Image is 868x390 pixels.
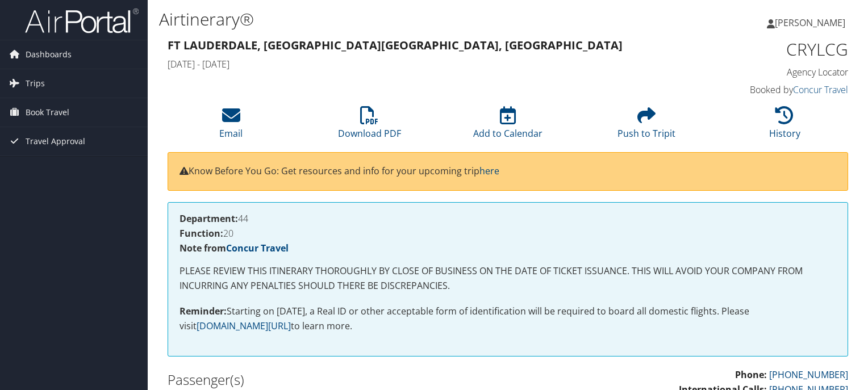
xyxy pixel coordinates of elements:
p: Know Before You Go: Get resources and info for your upcoming trip [180,164,836,179]
p: Starting on [DATE], a Real ID or other acceptable form of identification will be required to boar... [180,304,836,333]
h1: Airtinerary® [159,7,624,31]
a: [PHONE_NUMBER] [769,368,848,381]
a: [DOMAIN_NAME][URL] [197,320,291,332]
a: [PERSON_NAME] [767,6,857,40]
a: History [769,112,800,140]
strong: Function: [180,227,223,240]
h4: [DATE] - [DATE] [168,58,674,70]
span: [PERSON_NAME] [775,16,845,29]
strong: Note from [180,242,289,254]
a: Concur Travel [793,83,848,96]
h4: Agency Locator [691,66,848,78]
img: airportal-logo.png [25,7,139,34]
span: Trips [26,69,45,98]
strong: Reminder: [180,305,227,317]
h2: Passenger(s) [168,370,499,389]
a: here [479,165,499,177]
a: Push to Tripit [617,112,675,140]
span: Dashboards [26,40,72,69]
strong: Department: [180,212,238,225]
p: PLEASE REVIEW THIS ITINERARY THOROUGHLY BY CLOSE OF BUSINESS ON THE DATE OF TICKET ISSUANCE. THIS... [180,264,836,293]
strong: Phone: [735,368,767,381]
strong: Ft Lauderdale, [GEOGRAPHIC_DATA] [GEOGRAPHIC_DATA], [GEOGRAPHIC_DATA] [168,37,623,53]
span: Travel Approval [26,127,85,156]
a: Download PDF [338,112,401,140]
h4: 44 [180,214,836,223]
h1: CRYLCG [691,37,848,61]
a: Concur Travel [226,242,289,254]
h4: 20 [180,229,836,238]
a: Add to Calendar [473,112,542,140]
a: Email [219,112,243,140]
h4: Booked by [691,83,848,96]
span: Book Travel [26,98,69,127]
